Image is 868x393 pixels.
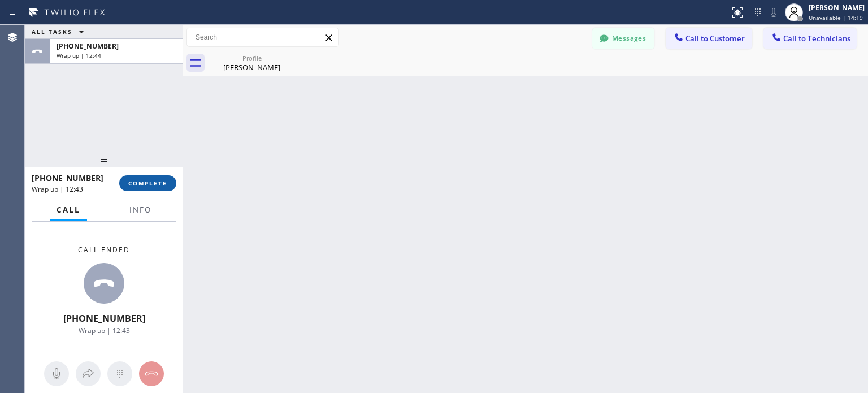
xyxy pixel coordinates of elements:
span: ALL TASKS [32,28,72,36]
span: Call [57,205,80,215]
button: Mute [44,361,69,386]
span: Call to Technicians [783,33,850,44]
span: Info [129,205,151,215]
div: Profile [209,54,294,62]
button: Call to Customer [666,28,752,49]
span: Unavailable | 14:19 [809,14,863,21]
button: Hang up [139,361,164,386]
span: Call to Customer [685,33,745,44]
button: Info [123,199,158,221]
input: Search [187,28,338,46]
div: Lisa Podell [209,50,294,76]
button: Open dialpad [107,361,132,386]
span: [PHONE_NUMBER] [57,41,119,51]
button: Mute [766,5,782,20]
button: COMPLETE [119,175,176,191]
button: Call [50,199,87,221]
span: [PHONE_NUMBER] [32,172,103,183]
button: Call to Technicians [763,28,857,49]
span: Wrap up | 12:43 [32,184,83,194]
button: ALL TASKS [25,25,95,38]
div: [PERSON_NAME] [809,3,865,12]
button: Open directory [76,361,101,386]
span: Wrap up | 12:43 [79,326,130,335]
span: COMPLETE [128,179,167,187]
div: [PERSON_NAME] [209,62,294,72]
span: Wrap up | 12:44 [57,51,101,59]
span: [PHONE_NUMBER] [63,312,145,325]
span: Call ended [78,245,130,254]
button: Messages [592,28,654,49]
